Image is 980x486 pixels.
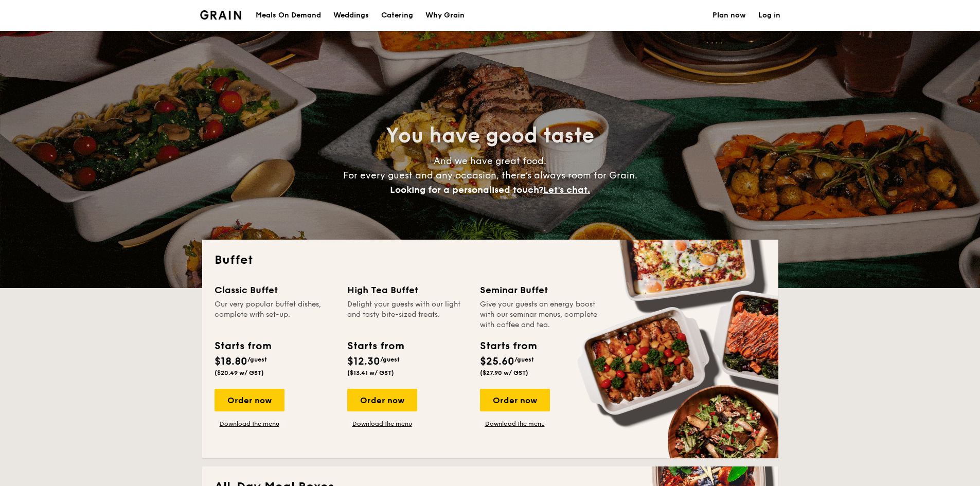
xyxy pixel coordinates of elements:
span: /guest [380,356,400,363]
div: Seminar Buffet [480,283,600,297]
span: /guest [247,356,267,363]
h2: Buffet [215,252,766,268]
span: And we have great food. For every guest and any occasion, there’s always room for Grain. [343,155,637,195]
div: Starts from [215,338,271,354]
div: Order now [215,389,284,411]
a: Download the menu [480,420,550,428]
span: Looking for a personalised touch? [390,184,543,195]
a: Logotype [200,10,242,20]
div: Order now [480,389,550,411]
div: Delight your guests with our light and tasty bite-sized treats. [347,299,468,330]
a: Download the menu [215,420,284,428]
span: ($20.49 w/ GST) [215,369,264,376]
img: Grain [200,10,242,20]
span: $12.30 [347,355,380,368]
span: /guest [514,356,534,363]
div: Starts from [480,338,536,354]
div: Our very popular buffet dishes, complete with set-up. [215,299,335,330]
span: Let's chat. [543,184,590,195]
span: ($27.90 w/ GST) [480,369,528,376]
div: High Tea Buffet [347,283,468,297]
div: Give your guests an energy boost with our seminar menus, complete with coffee and tea. [480,299,600,330]
span: $18.80 [215,355,247,368]
span: ($13.41 w/ GST) [347,369,394,376]
div: Starts from [347,338,403,354]
span: You have good taste [386,123,594,148]
span: $25.60 [480,355,514,368]
a: Download the menu [347,420,417,428]
div: Order now [347,389,417,411]
div: Classic Buffet [215,283,335,297]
